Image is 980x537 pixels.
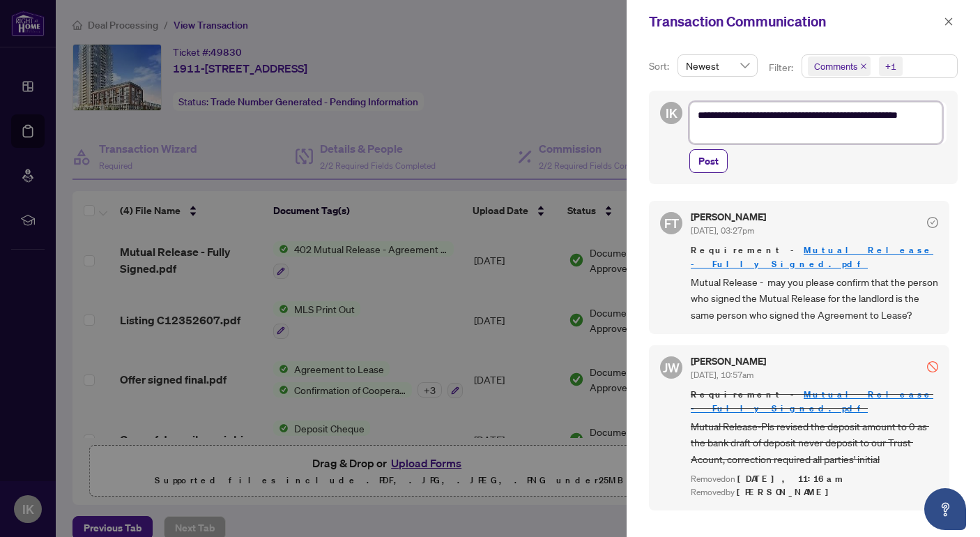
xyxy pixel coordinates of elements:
div: Removed by [691,486,938,499]
span: JW [663,358,680,377]
span: Mutual Release - may you please confirm that the person who signed the Mutual Release for the lan... [691,274,938,323]
span: close [860,63,867,70]
span: Newest [686,55,749,76]
span: check-circle [927,217,938,228]
span: Comments [814,59,857,73]
div: Transaction Communication [649,11,940,32]
span: Mutual Release-Pls revised the deposit amount to 0 as the bank draft of deposit never deposit to ... [691,418,938,467]
span: [PERSON_NAME] [737,486,836,498]
span: FT [664,213,679,233]
h5: [PERSON_NAME] [691,212,766,222]
span: Post [698,150,719,172]
span: stop [927,361,938,372]
button: Post [689,149,728,173]
h5: [PERSON_NAME] [691,356,766,366]
span: [DATE], 11:16am [737,473,845,485]
span: [DATE], 03:27pm [691,225,754,236]
a: Mutual Release - Fully Signed.pdf [691,244,933,270]
button: Open asap [924,488,966,530]
span: close [944,17,954,27]
p: Sort: [649,59,672,74]
span: IK [666,103,677,123]
div: +1 [885,59,896,73]
span: Requirement - [691,243,938,271]
a: Mutual Release - Fully Signed.pdf [691,388,933,414]
span: [DATE], 10:57am [691,370,753,380]
div: Removed on [691,473,938,486]
span: Comments [808,56,871,76]
span: Requirement - [691,388,938,416]
p: Filter: [769,60,795,75]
